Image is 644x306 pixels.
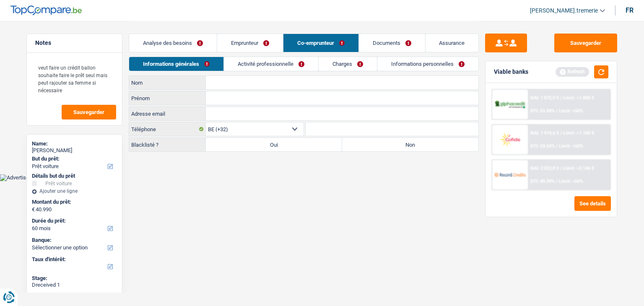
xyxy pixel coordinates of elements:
button: Sauvegarder [554,34,617,52]
h5: Notes [35,39,114,47]
a: Charges [319,57,377,71]
label: Prénom [129,91,206,105]
label: Oui [206,138,342,151]
span: NAI: 1 974,6 € [530,130,559,136]
div: Ajouter une ligne [32,188,117,194]
div: fr [626,6,634,14]
img: AlphaCredit [494,100,525,109]
a: Analyse des besoins [129,34,217,52]
span: DTI: 53.54% [530,143,555,149]
img: Record Credits [494,167,525,182]
span: Limit: >1.100 € [563,130,594,136]
span: € [32,206,35,213]
span: / [560,130,562,136]
label: Durée du prêt: [32,218,115,224]
a: [PERSON_NAME].tremerie [523,4,605,18]
span: Limit: <65% [559,179,583,184]
span: Sauvegarder [73,109,104,115]
div: Name: [32,140,117,147]
label: But du prêt: [32,156,115,162]
div: [PERSON_NAME] [32,147,117,154]
div: Viable banks [494,68,528,75]
div: Détails but du prêt [32,173,117,179]
span: DTI: 53.58% [530,108,555,114]
a: Activité professionnelle [224,57,318,71]
span: / [556,108,558,114]
div: Refresh [556,67,589,76]
img: Cofidis [494,132,525,147]
label: Adresse email [129,107,206,120]
button: See details [574,196,611,211]
span: / [556,143,558,149]
input: 401020304 [306,122,479,136]
a: Co-emprunteur [283,34,358,52]
label: Montant du prêt: [32,199,115,205]
a: Assurance [426,34,479,52]
a: Documents [359,34,425,52]
img: TopCompare Logo [10,5,82,16]
span: / [560,166,562,171]
div: Dreceived 1 [32,282,117,288]
label: Banque: [32,237,115,244]
label: Non [342,138,478,151]
span: DTI: 49.39% [530,179,555,184]
span: Limit: <60% [559,143,583,149]
span: NAI: 1 972,9 € [530,95,559,101]
a: Informations personnelles [377,57,478,71]
div: Status: [32,292,117,299]
a: Emprunteur [217,34,283,52]
span: Limit: >2.146 € [563,166,594,171]
span: Limit: >1.000 € [563,95,594,101]
span: Limit: <60% [559,108,583,114]
label: Téléphone [129,122,206,136]
span: / [556,179,558,184]
a: Informations générales [129,57,223,71]
label: Taux d'intérêt: [32,256,115,263]
label: Blacklisté ? [129,138,206,151]
div: Stage: [32,275,117,282]
button: Sauvegarder [62,105,116,119]
span: / [560,95,562,101]
span: [PERSON_NAME].tremerie [530,7,598,14]
span: NAI: 2 322,8 € [530,166,559,171]
label: Nom [129,76,206,89]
